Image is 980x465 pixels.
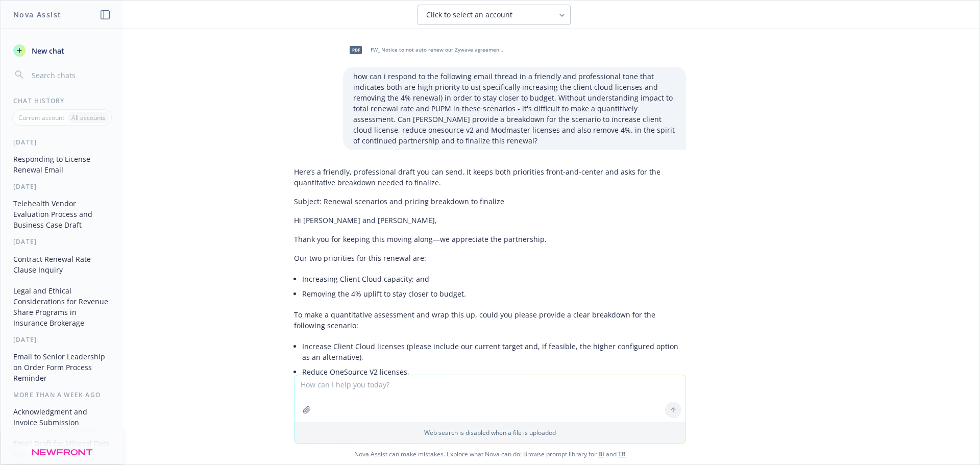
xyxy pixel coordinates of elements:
[1,182,123,191] div: [DATE]
[294,253,686,263] p: Our two priorities for this renewal are:
[294,196,686,207] p: Subject: Renewal scenarios and pricing breakdown to finalize
[18,113,64,122] p: Current account
[294,309,686,331] p: To make a quantitative assessment and wrap this up, could you please provide a clear breakdown fo...
[9,41,115,60] button: New chat
[353,71,676,146] p: how can i respond to the following email thread in a friendly and professional tone that indicate...
[1,138,123,146] div: [DATE]
[9,435,115,462] button: Email Draft for Mineral Data Migration to Newfront
[294,234,686,244] p: Thank you for keeping this moving along—we appreciate the partnership.
[301,428,679,437] p: Web search is disabled when a file is uploaded
[9,195,115,233] button: Telehealth Vendor Evaluation Process and Business Case Draft
[294,166,686,188] p: Here’s a friendly, professional draft you can send. It keeps both priorities front-and-center and...
[350,46,362,54] span: pdf
[9,251,115,278] button: Contract Renewal Rate Clause Inquiry
[302,272,686,286] li: Increasing Client Cloud capacity; and
[9,282,115,331] button: Legal and Ethical Considerations for Revenue Share Programs in Insurance Brokerage
[1,237,123,246] div: [DATE]
[71,113,106,122] p: All accounts
[302,286,686,301] li: Removing the 4% uplift to stay closer to budget.
[371,46,504,53] span: FW_ Notice to not auto renew our Zywave agreement.pdf
[598,450,604,458] a: BI
[418,5,571,25] button: Click to select an account
[9,348,115,386] button: Email to Senior Leadership on Order Form Process Reminder
[1,335,123,344] div: [DATE]
[9,151,115,178] button: Responding to License Renewal Email
[618,450,626,458] a: TR
[5,444,975,464] span: Nova Assist can make mistakes. Explore what Nova can do: Browse prompt library for and
[294,215,686,226] p: Hi [PERSON_NAME] and [PERSON_NAME],
[30,68,111,82] input: Search chats
[1,96,123,105] div: Chat History
[13,9,61,20] h1: Nova Assist
[426,10,512,20] span: Click to select an account
[1,390,123,399] div: More than a week ago
[343,37,506,63] div: pdfFW_ Notice to not auto renew our Zywave agreement.pdf
[302,364,686,379] li: Reduce OneSource V2 licenses,
[302,339,686,364] li: Increase Client Cloud licenses (please include our current target and, if feasible, the higher co...
[9,403,115,431] button: Acknowledgment and Invoice Submission
[30,45,64,56] span: New chat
